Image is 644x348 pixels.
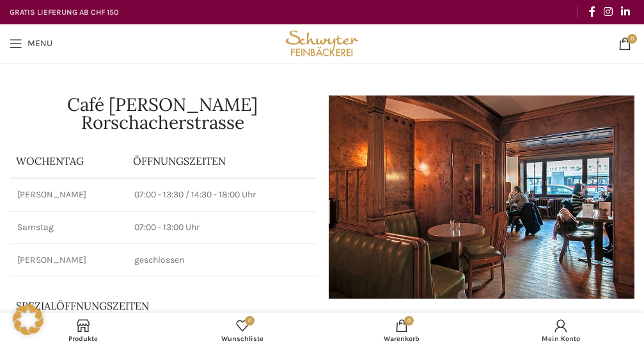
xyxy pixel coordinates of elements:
[17,188,119,201] p: [PERSON_NAME]
[134,254,308,267] p: geschlossen
[10,95,316,131] h1: Café [PERSON_NAME] Rorschacherstrasse
[322,316,482,345] div: My cart
[16,299,280,313] p: Spezialöffnungszeiten
[329,335,475,343] span: Warenkorb
[404,316,414,326] span: 0
[617,2,634,22] a: Linkedin social link
[245,316,255,326] span: 0
[3,316,162,345] a: Produkte
[599,2,617,22] a: Instagram social link
[169,335,315,343] span: Wunschliste
[627,34,637,44] span: 0
[16,154,120,168] p: Wochentag
[17,221,119,234] p: Samstag
[283,24,361,63] img: Bäckerei Schwyter
[134,188,308,201] p: 07:00 - 13:30 / 14:30 - 18:00 Uhr
[612,31,638,56] a: 0
[162,316,322,345] div: Meine Wunschliste
[17,254,119,267] p: [PERSON_NAME]
[488,335,634,343] span: Mein Konto
[585,2,599,22] a: Facebook social link
[162,316,322,345] a: 0 Wunschliste
[10,335,156,343] span: Produkte
[322,316,482,345] a: 0 Warenkorb
[283,37,361,48] a: Site logo
[134,221,308,234] p: 07:00 - 13:00 Uhr
[10,8,118,17] strong: GRATIS LIEFERUNG AB CHF 150
[27,39,52,48] span: Menu
[482,316,641,345] a: Mein Konto
[3,31,59,56] a: Open mobile menu
[133,154,310,168] p: ÖFFNUNGSZEITEN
